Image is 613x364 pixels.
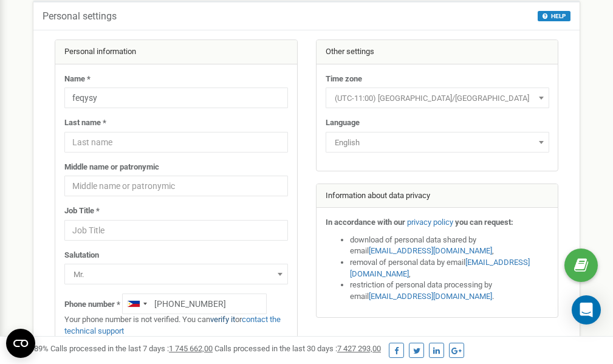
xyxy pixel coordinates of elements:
[64,299,120,311] label: Phone number *
[6,329,35,358] button: Open CMP widget
[350,258,530,278] a: [EMAIL_ADDRESS][DOMAIN_NAME]
[123,294,151,314] div: Telephone country code
[337,344,381,353] u: 7 427 293,00
[43,11,117,22] h5: Personal settings
[64,176,288,196] input: Middle name or patronymic
[64,117,106,129] label: Last name *
[64,132,288,153] input: Last name
[326,88,549,108] span: (UTC-11:00) Pacific/Midway
[214,344,381,353] span: Calls processed in the last 30 days :
[369,246,492,255] a: [EMAIL_ADDRESS][DOMAIN_NAME]
[169,344,213,353] u: 1 745 662,00
[64,220,288,241] input: Job Title
[407,218,453,227] a: privacy policy
[64,314,288,337] p: Your phone number is not verified. You can or
[317,184,558,208] div: Information about data privacy
[64,74,91,85] label: Name *
[64,250,99,261] label: Salutation
[369,292,492,301] a: [EMAIL_ADDRESS][DOMAIN_NAME]
[122,294,267,314] input: +1-800-555-55-55
[69,266,284,283] span: Mr.
[455,218,513,227] strong: you can request:
[326,218,405,227] strong: In accordance with our
[210,315,235,324] a: verify it
[330,134,545,151] span: English
[64,162,159,173] label: Middle name or patronymic
[64,264,288,284] span: Mr.
[326,132,549,153] span: English
[326,117,360,129] label: Language
[55,40,297,64] div: Personal information
[350,280,549,302] li: restriction of personal data processing by email .
[64,315,281,335] a: contact the technical support
[326,74,362,85] label: Time zone
[572,295,601,325] div: Open Intercom Messenger
[50,344,213,353] span: Calls processed in the last 7 days :
[350,235,549,257] li: download of personal data shared by email ,
[64,205,100,217] label: Job Title *
[538,11,570,21] button: HELP
[64,88,288,108] input: Name
[317,40,558,64] div: Other settings
[350,257,549,280] li: removal of personal data by email ,
[330,90,545,107] span: (UTC-11:00) Pacific/Midway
